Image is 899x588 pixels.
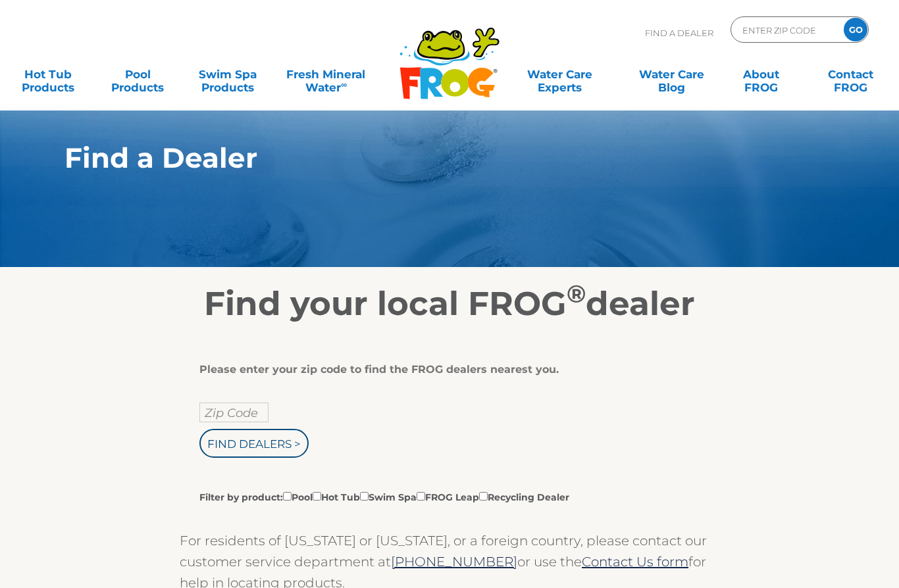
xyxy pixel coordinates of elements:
[360,492,369,501] input: Filter by product:PoolHot TubSwim SpaFROG LeapRecycling Dealer
[503,61,616,87] a: Water CareExperts
[582,554,688,570] a: Contact Us form
[417,492,425,501] input: Filter by product:PoolHot TubSwim SpaFROG LeapRecycling Dealer
[193,61,263,87] a: Swim SpaProducts
[844,18,867,41] input: GO
[64,142,773,174] h1: Find a Dealer
[199,489,569,504] label: Filter by product: Pool Hot Tub Swim Spa FROG Leap Recycling Dealer
[479,492,488,501] input: Filter by product:PoolHot TubSwim SpaFROG LeapRecycling Dealer
[13,61,83,87] a: Hot TubProducts
[567,279,586,308] sup: ®
[283,492,292,501] input: Filter by product:PoolHot TubSwim SpaFROG LeapRecycling Dealer
[103,61,172,87] a: PoolProducts
[199,429,309,458] input: Find Dealers >
[313,492,321,501] input: Filter by product:PoolHot TubSwim SpaFROG LeapRecycling Dealer
[636,61,706,87] a: Water CareBlog
[645,16,713,49] p: Find A Dealer
[199,363,690,376] div: Please enter your zip code to find the FROG dealers nearest you.
[727,61,796,87] a: AboutFROG
[341,80,347,89] sup: ∞
[391,554,517,570] a: [PHONE_NUMBER]
[741,20,830,39] input: Zip Code Form
[45,284,854,324] h2: Find your local FROG dealer
[816,61,886,87] a: ContactFROG
[282,61,370,87] a: Fresh MineralWater∞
